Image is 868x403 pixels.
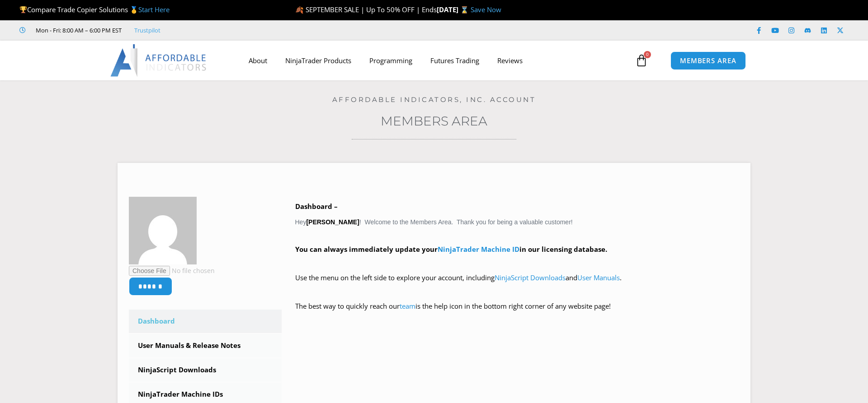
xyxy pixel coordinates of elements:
[276,50,360,71] a: NinjaTrader Products
[360,50,421,71] a: Programming
[295,5,437,14] span: 🍂 SEPTEMBER SALE | Up To 50% OFF | Ends
[295,200,740,325] div: Hey ! Welcome to the Members Area. Thank you for being a valuable customer!
[295,202,338,211] b: Dashboard –
[138,5,170,14] a: Start Here
[19,5,170,14] span: Compare Trade Copier Solutions 🥇
[129,310,282,333] a: Dashboard
[129,197,197,264] img: b610b6ef78be403ef08154cc5c354ab941ae4bb0f752e613e76ea2a4dda52bee
[421,50,488,71] a: Futures Trading
[306,218,359,226] strong: [PERSON_NAME]
[134,25,160,36] a: Trustpilot
[129,358,282,382] a: NinjaScript Downloads
[240,50,633,71] nav: Menu
[332,95,536,104] a: Affordable Indicators, Inc. Account
[670,51,746,70] a: MEMBERS AREA
[622,47,661,74] a: 0
[295,245,607,254] strong: You can always immediately update your in our licensing database.
[295,272,740,297] p: Use the menu on the left side to explore your account, including and .
[20,6,27,13] img: 🏆
[577,273,620,282] a: User Manuals
[438,245,519,254] a: NinjaTrader Machine ID
[295,300,740,325] p: The best way to quickly reach our is the help icon in the bottom right corner of any website page!
[33,25,122,36] span: Mon - Fri: 8:00 AM – 6:00 PM EST
[495,273,566,282] a: NinjaScript Downloads
[381,113,487,129] a: Members Area
[644,51,651,58] span: 0
[437,5,471,14] strong: [DATE] ⌛
[680,57,736,64] span: MEMBERS AREA
[110,44,208,77] img: LogoAI | Affordable Indicators – NinjaTrader
[240,50,276,71] a: About
[129,334,282,357] a: User Manuals & Release Notes
[471,5,501,14] a: Save Now
[400,301,415,310] a: team
[488,50,532,71] a: Reviews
